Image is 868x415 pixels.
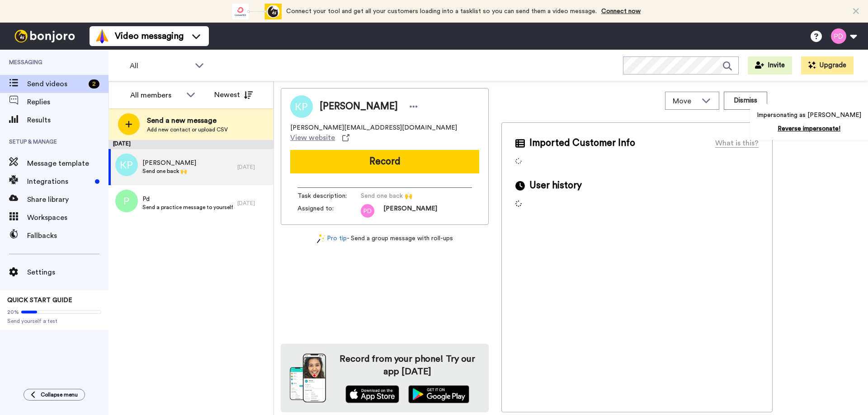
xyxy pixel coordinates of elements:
span: Workspaces [27,212,108,223]
span: QUICK START GUIDE [7,297,72,303]
img: playstore [408,385,469,403]
button: Collapse menu [24,389,85,401]
span: Integrations [27,176,91,187]
a: Reverse impersonate! [778,126,840,132]
span: Task description : [297,191,361,201]
span: [PERSON_NAME] [320,100,398,113]
img: appstore [345,385,399,403]
span: All [130,61,190,71]
div: 2 [89,79,99,89]
span: Pd [142,195,233,204]
span: [PERSON_NAME][EMAIL_ADDRESS][DOMAIN_NAME] [290,123,457,132]
img: p.png [115,190,138,212]
span: Add new contact or upload CSV [147,126,228,133]
span: Move [673,96,697,107]
span: Collapse menu [41,391,78,398]
button: Record [290,150,479,173]
a: View website [290,132,349,143]
span: Send one back 🙌 [142,168,196,175]
span: Fallbacks [27,230,108,241]
img: vm-color.svg [95,29,109,43]
span: Settings [27,267,108,278]
div: animation [232,4,282,19]
span: Send yourself a test [7,317,101,325]
span: Video messaging [115,30,184,42]
img: magic-wand.svg [317,234,325,243]
div: - Send a group message with roll-ups [281,234,489,243]
button: Invite [748,56,792,75]
button: Dismiss [724,92,767,110]
a: Pro tip [317,234,347,243]
button: Newest [208,86,259,104]
span: Send videos [27,79,85,89]
span: Results [27,115,108,126]
div: What is this? [715,138,759,149]
span: Message template [27,158,108,169]
button: Upgrade [801,56,854,75]
img: bj-logo-header-white.svg [11,30,79,42]
span: Imported Customer Info [529,136,635,150]
img: kp.png [115,154,138,176]
span: [PERSON_NAME] [383,204,437,218]
span: User history [529,179,582,192]
span: Send one back 🙌 [361,191,447,201]
h4: Record from your phone! Try our app [DATE] [335,353,480,378]
span: Send a new message [147,115,228,126]
div: [DATE] [237,163,269,171]
span: Send a practice message to yourself [142,204,233,211]
img: pd.png [361,204,374,218]
span: Assigned to: [297,204,361,218]
span: Share library [27,194,108,205]
a: Connect now [601,8,641,14]
span: [PERSON_NAME] [142,159,196,168]
img: download [290,354,326,402]
span: Replies [27,97,108,107]
div: [DATE] [237,200,269,207]
div: [DATE] [108,140,274,149]
span: Connect your tool and get all your customers loading into a tasklist so you can send them a video... [286,8,597,14]
img: Image of Kay Peacey [290,95,313,118]
span: View website [290,132,335,143]
div: All members [130,90,182,101]
p: Impersonating as [PERSON_NAME] [757,111,861,120]
span: 20% [7,308,19,316]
